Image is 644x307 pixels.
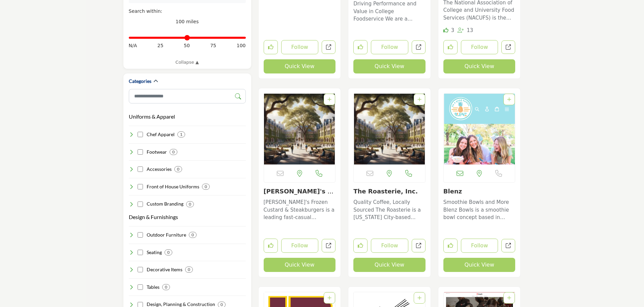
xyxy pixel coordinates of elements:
[138,149,143,155] input: Select Footwear checkbox
[138,284,143,290] input: Select Tables checkbox
[461,40,498,54] button: Follow
[353,239,368,253] button: Like listing
[443,258,516,272] button: Quick View
[147,201,183,207] h4: Custom Branding: Customizing uniforms and apparel with unique branding.
[264,258,336,272] button: Quick View
[174,166,182,172] div: 0 Results For Accessories
[176,19,199,24] span: 100 miles
[192,233,194,237] b: 0
[172,150,175,154] b: 0
[264,188,336,195] h3: Freddy's Frozen Custard & Steakburgers
[138,184,143,189] input: Select Front of House Uniforms checkbox
[353,40,368,54] button: Like listing
[281,40,319,54] button: Follow
[443,198,516,221] p: Smoothie Bowls and More Blenz Bowls is a smoothie bowl concept based in [GEOGRAPHIC_DATA], AL wit...
[138,250,143,255] input: Select Seating checkbox
[371,239,408,253] button: Follow
[353,188,426,195] h3: The Roasterie, Inc.
[501,239,515,253] a: Open blenz in new tab
[451,27,455,33] span: 3
[264,94,335,164] a: Open Listing in new tab
[210,42,216,49] span: 75
[202,184,210,190] div: 0 Results For Front of House Uniforms
[322,40,335,54] a: Open state-fair-mini-donuts in new tab
[443,239,458,253] button: Like listing
[129,213,178,221] button: Design & Furnishings
[264,197,336,221] a: [PERSON_NAME]'s Frozen Custard & Steakburgers is a leading fast-casual franchise concept with ove...
[147,284,159,290] h4: Tables: Accentuating spaces with dining tables, coffee tables, and more.
[467,27,473,33] span: 13
[501,40,515,54] a: Open nacufs in new tab
[264,188,334,202] a: [PERSON_NAME]'s Frozen Cust...
[412,239,426,253] a: Open the-roasterie-inc in new tab
[322,239,335,253] a: Open freddys-frozen-custard-steakburgers in new tab
[443,40,458,54] button: Like listing
[147,131,175,138] h4: Chef Apparel: Dressing chefs in quality coats, hats, and kitchen wear.
[147,266,182,273] h4: Decorative Items: Enhancing décor with art, centerpieces, and decorative touches.
[237,42,246,49] span: 100
[177,167,179,172] b: 0
[147,183,199,190] h4: Front of House Uniforms: Styling the front-of-house staff in tailored uniforms.
[353,188,418,195] a: The Roasterie, Inc.
[281,239,319,253] button: Follow
[354,94,425,164] a: Open Listing in new tab
[327,295,331,301] a: Add To List
[443,59,516,73] button: Quick View
[264,239,278,253] button: Like listing
[264,198,336,221] p: [PERSON_NAME]'s Frozen Custard & Steakburgers is a leading fast-casual franchise concept with ove...
[129,78,151,85] h2: Categories
[417,97,421,102] a: Add To List
[205,184,207,189] b: 0
[138,202,143,207] input: Select Custom Branding checkbox
[186,201,194,207] div: 0 Results For Custom Branding
[444,94,515,164] a: Open Listing in new tab
[371,40,408,54] button: Follow
[507,295,511,301] a: Add To List
[264,94,335,164] img: Freddy's Frozen Custard & Steakburgers
[264,40,278,54] button: Like listing
[353,197,426,221] a: Quality Coffee, Locally Sourced The Roasterie is a [US_STATE] City-based coffee company dedicated...
[138,232,143,238] input: Select Outdoor Furniture checkbox
[138,267,143,272] input: Select Decorative Items checkbox
[165,249,172,255] div: 0 Results For Seating
[162,284,170,290] div: 0 Results For Tables
[147,166,172,173] h4: Accessories: Accentuating uniforms with aprons, gloves, and essentials.
[443,188,516,195] h3: Blenz
[221,302,223,307] b: 0
[184,42,190,49] span: 50
[129,59,246,66] a: Collapse ▲
[443,28,448,33] i: Likes
[157,42,164,49] span: 25
[412,40,426,54] a: Open college-university-resource-alliance-cura in new tab
[353,198,426,221] p: Quality Coffee, Locally Sourced The Roasterie is a [US_STATE] City-based coffee company dedicated...
[327,97,331,102] a: Add To List
[353,59,426,73] button: Quick View
[138,166,143,172] input: Select Accessories checkbox
[129,89,246,103] input: Search Category
[147,149,167,155] h4: Footwear: Offering comfort and safety with non-slip footwear.
[189,202,191,207] b: 0
[177,131,185,137] div: 1 Results For Chef Apparel
[147,249,162,256] h4: Seating: Seating guests comfortably with a range of chairs and stools.
[129,42,137,49] span: N/A
[188,267,190,272] b: 0
[353,258,426,272] button: Quick View
[417,295,421,301] a: Add To List
[264,59,336,73] button: Quick View
[180,132,182,137] b: 1
[185,267,193,273] div: 0 Results For Decorative Items
[165,285,167,289] b: 0
[129,8,246,15] div: Search within:
[443,197,516,221] a: Smoothie Bowls and More Blenz Bowls is a smoothie bowl concept based in [GEOGRAPHIC_DATA], AL wit...
[444,94,515,164] img: Blenz
[443,188,462,195] a: Blenz
[507,97,511,102] a: Add To List
[461,239,498,253] button: Follow
[167,250,170,255] b: 0
[170,149,177,155] div: 0 Results For Footwear
[147,232,186,238] h4: Outdoor Furniture: Transforming exteriors with patio sets, umbrellas, and outdoor pieces.
[129,113,175,121] button: Uniforms & Apparel
[189,232,197,238] div: 0 Results For Outdoor Furniture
